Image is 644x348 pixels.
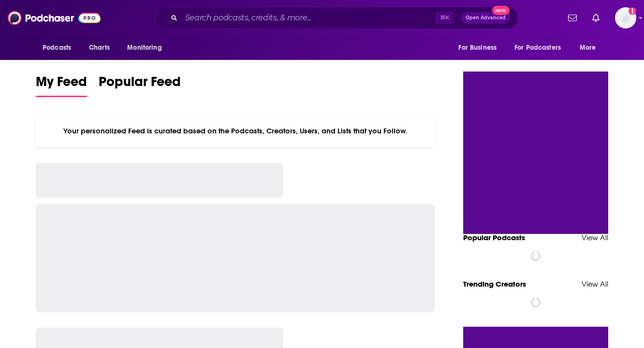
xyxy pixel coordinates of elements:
button: Show profile menu [615,7,636,29]
img: Podchaser - Follow, Share and Rate Podcasts [8,9,101,27]
input: Search podcasts, credits, & more... [181,10,436,26]
span: For Business [458,41,497,55]
a: View All [582,279,608,289]
a: Popular Feed [99,73,181,97]
button: Open AdvancedNew [461,12,510,24]
svg: Add a profile image [629,7,636,15]
span: More [580,41,596,55]
span: Open Advanced [466,15,506,20]
span: Charts [89,41,110,55]
span: My Feed [36,73,87,96]
span: New [492,6,510,15]
a: Trending Creators [463,279,526,289]
button: open menu [36,39,84,57]
a: My Feed [36,73,87,97]
span: Logged in as AparnaKulkarni [615,7,636,29]
a: Show notifications dropdown [588,10,603,26]
button: open menu [452,39,509,57]
button: open menu [573,39,608,57]
span: Popular Feed [99,73,181,96]
img: User Profile [615,7,636,29]
span: Podcasts [43,41,71,55]
a: Charts [83,39,116,57]
a: Show notifications dropdown [564,10,581,26]
div: Search podcasts, credits, & more... [155,7,518,29]
div: Your personalized Feed is curated based on the Podcasts, Creators, Users, and Lists that you Follow. [36,115,435,147]
a: Popular Podcasts [463,233,525,242]
span: For Podcasters [514,41,561,55]
a: View All [582,233,608,242]
span: Monitoring [127,41,161,55]
button: open menu [120,39,174,57]
span: ⌘ K [436,12,454,24]
button: open menu [508,39,575,57]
